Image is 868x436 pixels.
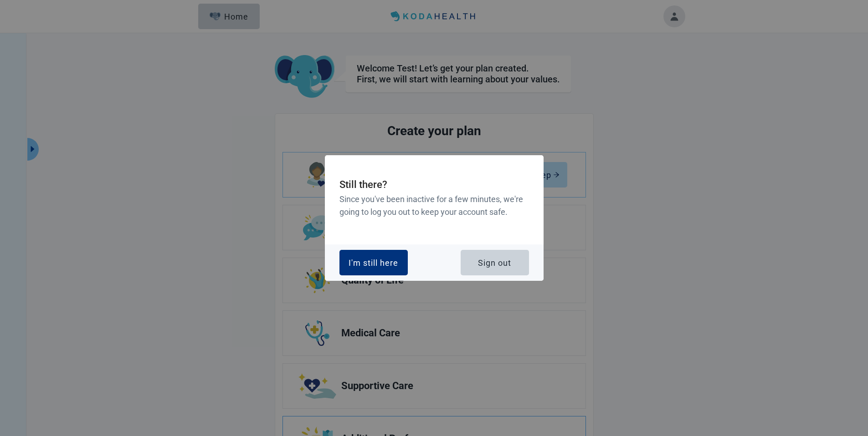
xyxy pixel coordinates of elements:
h2: Still there? [339,177,529,193]
button: Sign out [461,250,529,275]
div: Sign out [478,258,511,267]
div: I'm still here [349,258,398,267]
button: I'm still here [339,250,408,275]
h3: Since you've been inactive for a few minutes, we're going to log you out to keep your account safe. [339,193,529,219]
